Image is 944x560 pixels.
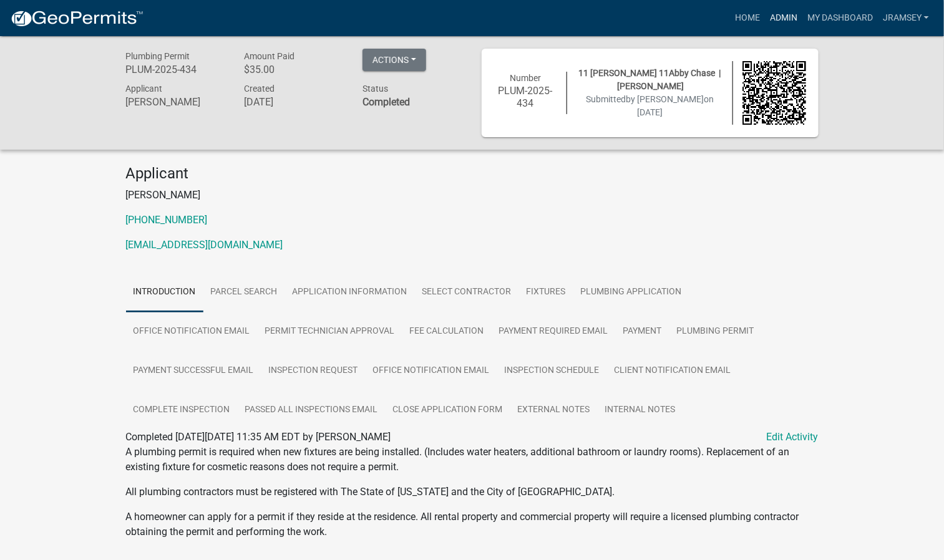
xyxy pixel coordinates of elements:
a: Inspection Request [261,351,366,391]
a: Edit Activity [767,430,819,445]
a: Payment [616,312,669,352]
span: Plumbing Permit [126,51,190,61]
a: Permit Technician Approval [258,312,402,352]
a: Home [730,6,765,30]
a: Office Notification Email [366,351,497,391]
a: Select contractor [415,273,519,312]
p: A homeowner can apply for a permit if they reside at the residence. All rental property and comme... [126,509,819,539]
p: All plumbing contractors must be registered with The State of [US_STATE] and the City of [GEOGRAP... [126,485,819,500]
a: Fee Calculation [402,312,492,352]
a: Office Notification Email [126,312,258,352]
a: Inspection Schedule [497,351,607,391]
a: Plumbing Permit [669,312,762,352]
span: Status [363,84,388,94]
a: Passed All Inspections Email [238,390,386,430]
span: 11 [PERSON_NAME] 11Abby Chase | [PERSON_NAME] [579,68,721,91]
span: Applicant [126,84,163,94]
a: Complete Inspection [126,390,238,430]
a: My Dashboard [802,6,878,30]
h4: Applicant [126,165,819,183]
strong: Completed [363,96,410,108]
a: Payment Successful Email [126,351,261,391]
h6: PLUM-2025-434 [126,64,226,75]
a: Plumbing Application [573,273,689,312]
span: Completed [DATE][DATE] 11:35 AM EDT by [PERSON_NAME] [126,431,391,443]
a: Client Notification Email [607,351,739,391]
a: Payment Required Email [492,312,616,352]
a: jramsey [878,6,934,30]
p: A plumbing permit is required when new fixtures are being installed. (Includes water heaters, add... [126,445,819,475]
span: Amount Paid [244,51,294,61]
span: Submitted on [DATE] [586,94,714,117]
a: Parcel search [203,273,285,312]
a: Close Application Form [386,390,510,430]
a: Admin [765,6,802,30]
a: Introduction [126,273,203,312]
a: Application Information [285,273,415,312]
h6: PLUM-2025-434 [494,85,558,109]
h6: [PERSON_NAME] [126,96,226,108]
a: [EMAIL_ADDRESS][DOMAIN_NAME] [126,239,283,251]
a: Fixtures [519,273,573,312]
span: Created [244,84,275,94]
span: by [PERSON_NAME] [626,94,704,104]
p: [PERSON_NAME] [126,188,819,203]
a: Internal Notes [598,390,683,430]
a: [PHONE_NUMBER] [126,214,208,226]
button: Actions [363,49,426,71]
img: QR code [742,61,806,125]
h6: $35.00 [244,64,344,75]
span: Number [510,73,541,83]
a: External Notes [510,390,598,430]
h6: [DATE] [244,96,344,108]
